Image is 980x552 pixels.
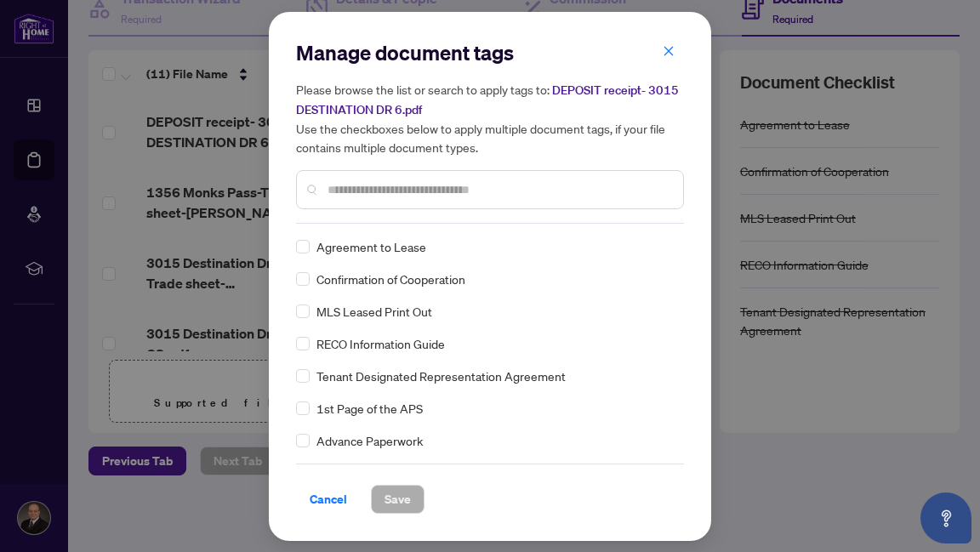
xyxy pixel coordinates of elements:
h5: Please browse the list or search to apply tags to: Use the checkboxes below to apply multiple doc... [296,80,684,156]
span: RECO Information Guide [316,334,445,353]
span: Agreement to Lease [316,237,426,256]
button: Cancel [296,485,361,514]
span: Tenant Designated Representation Agreement [316,367,566,385]
span: MLS Leased Print Out [316,302,432,321]
span: Cancel [310,486,347,513]
h2: Manage document tags [296,39,684,66]
button: Save [371,485,424,514]
span: close [663,45,675,57]
span: 1st Page of the APS [316,399,423,418]
span: DEPOSIT receipt- 3015 DESTINATION DR 6.pdf [296,83,679,117]
span: Confirmation of Cooperation [316,270,465,288]
button: Open asap [920,492,971,543]
span: Advance Paperwork [316,431,423,450]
